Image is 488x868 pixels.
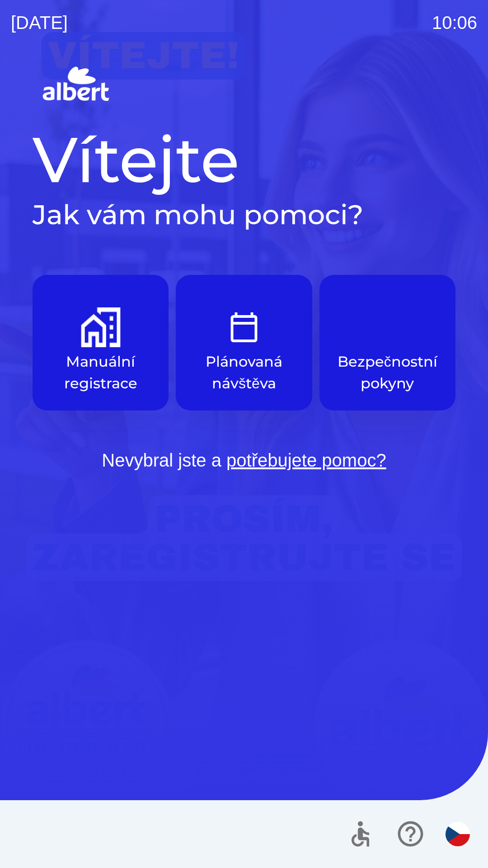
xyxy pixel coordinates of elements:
[33,63,455,107] img: Logo
[446,822,470,846] img: cs flag
[81,307,121,347] img: d73f94ca-8ab6-4a86-aa04-b3561b69ae4e.png
[176,275,312,410] button: Plánovaná návštěva
[33,447,455,474] p: Nevybral jste a
[11,9,68,36] p: [DATE]
[432,9,477,36] p: 10:06
[54,351,147,394] p: Manuální registrace
[33,275,169,410] button: Manuální registrace
[33,121,455,198] h1: Vítejte
[319,275,455,410] button: Bezpečnostní pokyny
[224,307,264,347] img: e9efe3d3-6003-445a-8475-3fd9a2e5368f.png
[338,351,437,394] p: Bezpečnostní pokyny
[33,198,455,231] h2: Jak vám mohu pomoci?
[367,307,407,347] img: b85e123a-dd5f-4e82-bd26-90b222bbbbcf.png
[197,351,290,394] p: Plánovaná návštěva
[226,450,386,470] a: potřebujete pomoc?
